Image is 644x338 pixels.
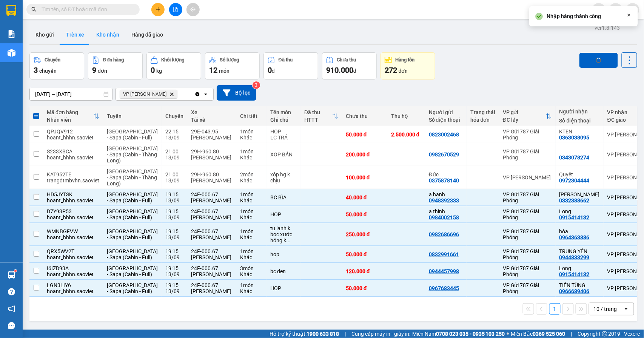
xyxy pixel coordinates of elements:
div: 1 món [240,148,263,154]
sup: 1 [14,270,17,272]
div: I6IZD93A [47,265,99,271]
div: 0823002468 [429,132,459,138]
img: solution-icon [8,30,15,38]
span: món [219,68,230,74]
div: 250.000 đ [346,231,384,237]
span: [GEOGRAPHIC_DATA] - Sapa (Cabin - Full) [107,265,158,277]
div: hoant_hhhn.saoviet [47,288,99,294]
div: Nhân viên [47,117,93,123]
span: 12 [209,66,217,75]
div: 0944833299 [559,254,590,260]
span: [GEOGRAPHIC_DATA] - Sapa (Cabin - Full) [107,282,158,294]
div: 200.000 đ [346,151,384,158]
span: notification [8,305,15,312]
div: 13/09 [165,254,183,260]
div: 3 món [240,265,263,271]
div: Người nhận [559,109,600,115]
div: VP Gửi 787 Giải Phóng [503,128,552,141]
div: 50.000 đ [346,132,384,138]
div: Khác [240,234,263,240]
span: 9 [92,66,96,75]
div: Đức [429,171,463,177]
div: 1 món [240,248,263,254]
div: 0972304444 [559,177,590,184]
div: 13/09 [165,197,183,203]
span: đơn [98,68,107,74]
div: Chi tiết [240,113,263,119]
button: Chưa thu910.000đ [322,52,377,80]
span: 3 [34,66,38,75]
div: Thu hộ [391,113,421,119]
span: VP Bảo Hà, close by backspace [120,90,177,99]
div: S233XBCA [47,148,99,154]
button: Kho gửi [29,26,60,44]
th: Toggle SortBy [43,106,103,126]
div: LC TRẢ [270,135,297,141]
div: Chuyến [165,113,183,119]
div: VP gửi [503,109,546,115]
div: Quyết [559,171,600,177]
div: 1 món [240,282,263,288]
sup: 3 [253,81,260,89]
div: 13/09 [165,271,183,277]
span: Hỗ trợ kỹ thuật: [270,330,339,338]
button: Kho nhận [90,26,125,44]
div: Khác [240,177,263,184]
div: 1 món [240,228,263,234]
div: XOP BẨN [270,151,297,158]
div: VP Gửi 787 Giải Phóng [503,191,552,203]
div: DUY NGUYỄN [559,191,600,197]
div: [PERSON_NAME] [191,234,233,240]
span: | [571,330,572,338]
div: 19:15 [165,191,183,197]
div: 0375878140 [429,177,459,184]
button: aim [186,3,200,16]
th: Toggle SortBy [499,106,556,126]
div: 22:15 [165,128,183,135]
div: D7Y93P53 [47,208,99,214]
button: Trên xe [60,26,90,44]
div: 10 / trang [594,305,617,313]
div: hop [270,251,297,257]
div: hóa đơn [470,117,495,123]
div: Tuyến [107,113,158,119]
svg: open [623,306,629,312]
div: 19:15 [165,228,183,234]
div: 50.000 đ [346,211,384,217]
div: 24F-000.67 [191,208,233,214]
div: HOP [270,211,297,217]
div: 50.000 đ [346,251,384,257]
div: [PERSON_NAME] [191,177,233,184]
button: Hàng tồn272đơn [381,52,435,80]
div: 13/09 [165,288,183,294]
div: 13/09 [165,177,183,184]
div: ĐC lấy [503,117,546,123]
div: 29H-960.80 [191,171,233,177]
div: 0915414132 [559,271,590,277]
button: plus [151,3,165,16]
div: Chưa thu [337,57,356,63]
div: Đã thu [279,57,293,63]
div: [PERSON_NAME] [191,197,233,203]
div: 2 món [240,171,263,177]
div: Mã đơn hàng [47,109,93,115]
span: aim [190,7,196,12]
div: Ghi chú [270,117,297,123]
button: Hàng đã giao [125,26,169,44]
div: KAT952TE [47,171,99,177]
div: hoant_hhhn.saoviet [47,254,99,260]
div: tu lạnh k bọc xước hỏng k chịu [270,225,297,243]
div: 1 món [240,208,263,214]
div: 0363038095 [559,135,590,141]
div: BC BÌA [270,194,297,200]
span: [GEOGRAPHIC_DATA] - Sapa (Cabin - Full) [107,191,158,203]
button: Đã thu0đ [263,52,318,80]
span: VP Bảo Hà [123,91,166,97]
div: Khác [240,214,263,220]
span: kg [156,68,162,74]
div: hoant_hhhn.saoviet [47,135,99,141]
div: 0948392333 [429,197,459,203]
div: 21:00 [165,171,183,177]
div: 21:00 [165,148,183,154]
button: Khối lượng0kg [146,52,201,80]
